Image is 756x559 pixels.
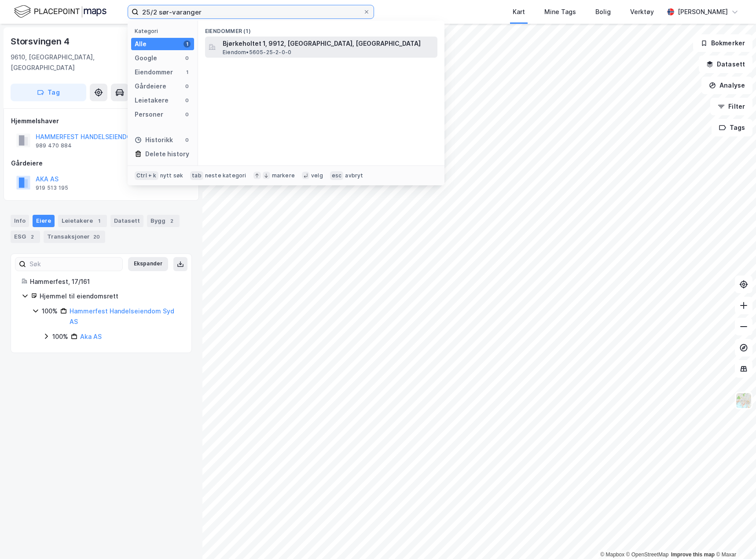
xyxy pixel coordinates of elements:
[693,34,752,52] button: Bokmerker
[28,232,37,241] div: 2
[135,109,163,120] div: Personer
[44,231,105,243] div: Transaksjoner
[712,517,756,559] div: Kontrollprogram for chat
[58,215,107,227] div: Leietakere
[183,69,191,76] div: 1
[160,172,183,179] div: nytt søk
[11,158,191,169] div: Gårdeiere
[513,7,525,17] div: Kart
[70,307,174,325] a: Hammerfest Handelseiendom Syd AS
[135,95,169,106] div: Leietakere
[147,215,180,227] div: Bygg
[712,119,752,136] button: Tags
[701,77,752,94] button: Analyse
[135,28,194,34] div: Kategori
[678,7,728,17] div: [PERSON_NAME]
[30,276,181,287] div: Hammerfest, 17/161
[135,81,166,92] div: Gårdeiere
[198,21,444,37] div: Eiendommer (1)
[167,217,176,225] div: 2
[183,111,191,118] div: 0
[699,55,752,73] button: Datasett
[14,4,106,19] img: logo.f888ab2527a4732fd821a326f86c7f29.svg
[11,34,71,48] div: Storsvingen 4
[145,149,189,159] div: Delete history
[52,331,68,342] div: 100%
[11,215,29,227] div: Info
[135,39,147,49] div: Alle
[311,172,323,179] div: velg
[110,215,143,227] div: Datasett
[92,232,102,241] div: 20
[223,38,434,49] span: Bjørkeholtet 1, 9912, [GEOGRAPHIC_DATA], [GEOGRAPHIC_DATA]
[345,172,363,179] div: avbryt
[544,7,576,17] div: Mine Tags
[330,171,344,180] div: esc
[33,215,55,227] div: Eiere
[11,52,139,73] div: 9610, [GEOGRAPHIC_DATA], [GEOGRAPHIC_DATA]
[595,7,611,17] div: Bolig
[205,172,246,179] div: neste kategori
[36,142,72,149] div: 989 470 884
[26,257,122,271] input: Søk
[95,217,103,225] div: 1
[671,552,715,558] a: Improve this map
[135,171,158,180] div: Ctrl + k
[40,291,181,302] div: Hjemmel til eiendomsrett
[183,83,191,90] div: 0
[190,171,203,180] div: tab
[135,53,157,63] div: Google
[36,184,68,191] div: 919 513 195
[139,5,363,18] input: Søk på adresse, matrikkel, gårdeiere, leietakere eller personer
[600,552,624,558] a: Mapbox
[626,552,669,558] a: OpenStreetMap
[11,84,86,101] button: Tag
[80,333,102,340] a: Aka AS
[135,135,173,145] div: Historikk
[11,231,40,243] div: ESG
[183,136,191,143] div: 0
[272,172,295,179] div: markere
[128,257,168,271] button: Ekspander
[735,392,752,409] img: Z
[712,517,756,559] iframe: Chat Widget
[630,7,654,17] div: Verktøy
[223,49,291,56] span: Eiendom • 5605-25-2-0-0
[710,98,752,115] button: Filter
[135,67,173,77] div: Eiendommer
[183,40,191,48] div: 1
[183,55,191,62] div: 0
[11,116,191,126] div: Hjemmelshaver
[42,306,58,316] div: 100%
[183,97,191,104] div: 0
